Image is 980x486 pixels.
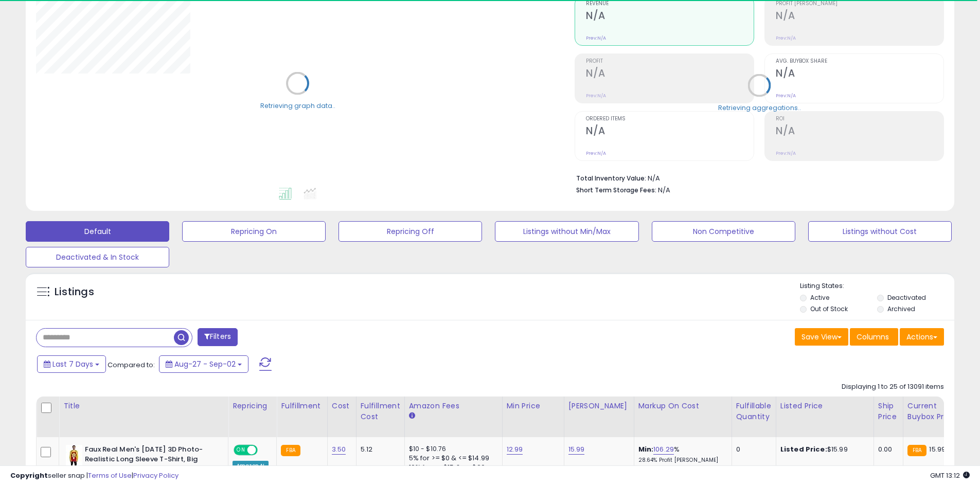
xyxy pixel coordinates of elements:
div: Min Price [507,401,560,411]
button: Filters [198,328,238,346]
button: Actions [900,328,944,346]
div: Fulfillable Quantity [736,401,772,422]
span: 15.99 [929,444,946,454]
b: Min: [638,444,654,454]
div: $15.99 [780,445,866,454]
span: Compared to: [108,360,155,370]
div: Retrieving graph data.. [260,101,335,110]
span: 2025-09-10 13:12 GMT [930,471,970,480]
img: 418bkNGGBsL._SL40_.jpg [66,445,82,465]
p: Listing States: [800,281,954,291]
small: FBA [907,445,926,456]
button: Non Competitive [652,221,795,242]
span: OFF [256,446,273,455]
div: Markup on Cost [638,401,727,411]
div: Repricing [233,401,272,411]
div: Fulfillment [281,401,323,411]
button: Columns [850,328,898,346]
span: ON [235,446,247,455]
span: Aug-27 - Sep-02 [174,359,236,369]
small: Amazon Fees. [409,411,415,421]
button: Last 7 Days [37,355,106,373]
span: Last 7 Days [52,359,93,369]
button: Repricing Off [338,221,482,242]
button: Listings without Min/Max [495,221,638,242]
div: [PERSON_NAME] [568,401,630,411]
label: Archived [887,304,915,313]
a: Terms of Use [88,471,132,480]
h5: Listings [55,285,94,299]
button: Repricing On [182,221,326,242]
button: Default [26,221,169,242]
div: Listed Price [780,401,869,411]
div: Cost [332,401,352,411]
label: Out of Stock [810,304,848,313]
div: Title [63,401,224,411]
button: Save View [795,328,848,346]
div: % [638,445,724,464]
div: Amazon Fees [409,401,498,411]
b: Listed Price: [780,444,827,454]
div: 0 [736,445,768,454]
button: Aug-27 - Sep-02 [159,355,248,373]
div: Ship Price [878,401,899,422]
button: Listings without Cost [808,221,952,242]
label: Active [810,293,829,302]
a: 15.99 [568,444,585,455]
a: 106.29 [653,444,674,455]
span: Columns [857,332,889,342]
div: Current Buybox Price [907,401,960,422]
th: The percentage added to the cost of goods (COGS) that forms the calculator for Min & Max prices. [634,397,732,437]
div: 5% for >= $0 & <= $14.99 [409,454,494,463]
div: Retrieving aggregations.. [718,103,801,112]
div: 5.12 [361,445,397,454]
div: $10 - $10.76 [409,445,494,454]
div: Fulfillment Cost [361,401,400,422]
a: Privacy Policy [133,471,179,480]
div: 0.00 [878,445,895,454]
button: Deactivated & In Stock [26,247,169,267]
div: seller snap | | [10,471,179,481]
strong: Copyright [10,471,48,480]
a: 3.50 [332,444,346,455]
div: Displaying 1 to 25 of 13091 items [842,382,944,392]
label: Deactivated [887,293,926,302]
b: Faux Real Men's [DATE] 3D Photo-Realistic Long Sleeve T-Shirt, Big Pimpin, Small [85,445,210,476]
a: 12.99 [507,444,523,455]
small: FBA [281,445,300,456]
